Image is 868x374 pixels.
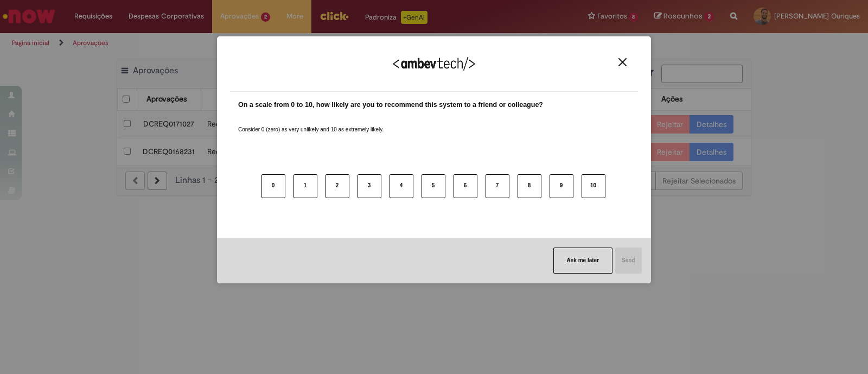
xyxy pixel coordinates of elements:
button: 9 [550,174,573,198]
button: 8 [518,174,541,198]
button: 5 [422,174,445,198]
img: Close [618,58,627,66]
label: Consider 0 (zero) as very unlikely and 10 as extremely likely. [238,113,384,134]
button: Close [615,58,630,67]
button: 4 [390,174,413,198]
button: 0 [261,174,285,198]
button: 10 [582,174,605,198]
label: On a scale from 0 to 10, how likely are you to recommend this system to a friend or colleague? [238,100,543,110]
button: 7 [486,174,509,198]
button: 6 [454,174,477,198]
button: Ask me later [553,248,612,274]
button: 1 [293,174,317,198]
img: Logo Ambevtech [393,57,475,71]
button: 3 [358,174,381,198]
button: 2 [325,174,349,198]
